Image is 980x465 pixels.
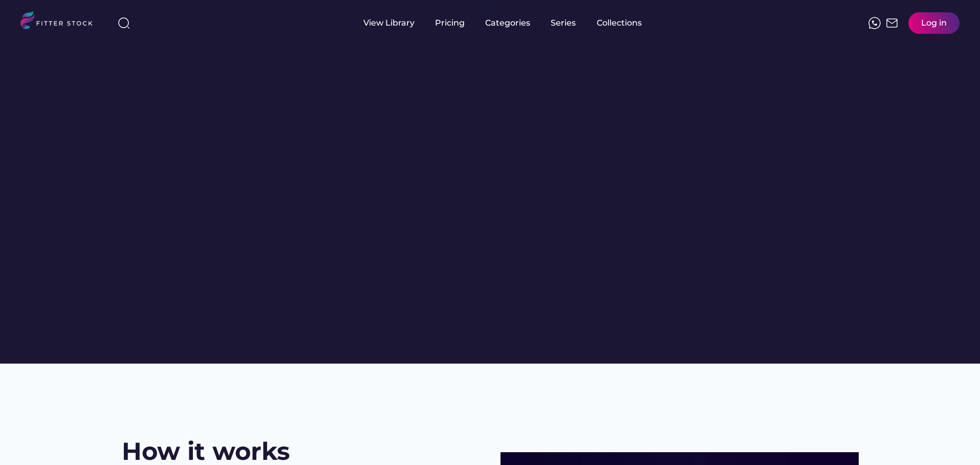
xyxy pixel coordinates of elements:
div: Categories [485,17,530,29]
div: Collections [597,17,642,29]
div: Log in [921,17,947,29]
div: Pricing [435,17,465,29]
img: LOGO.svg [20,11,101,32]
div: fvck [485,5,498,15]
img: Frame%2051.svg [886,17,898,29]
img: meteor-icons_whatsapp%20%281%29.svg [868,17,881,29]
div: Series [551,17,576,29]
img: search-normal%203.svg [118,17,130,29]
div: View Library [363,17,415,29]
